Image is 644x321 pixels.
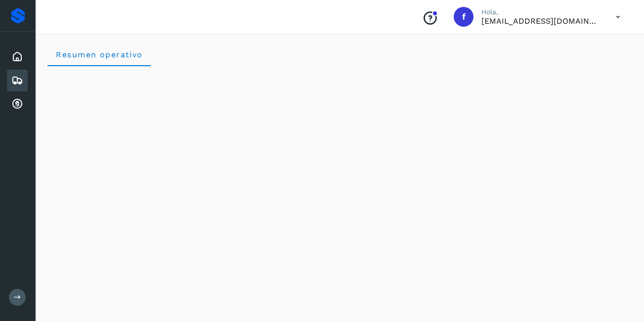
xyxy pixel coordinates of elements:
div: Inicio [7,46,28,68]
p: Hola, [481,8,600,16]
div: Embarques [7,70,28,91]
p: facturacion@protransport.com.mx [481,16,600,26]
div: Cuentas por cobrar [7,93,28,115]
span: Resumen operativo [55,50,143,59]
